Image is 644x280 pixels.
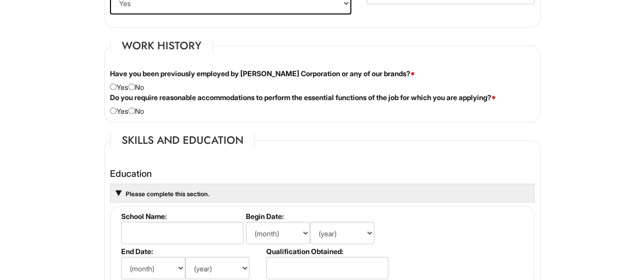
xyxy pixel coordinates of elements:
[110,69,415,79] label: Have you been previously employed by [PERSON_NAME] Corporation or any of our brands?
[110,38,213,53] legend: Work History
[110,133,255,148] legend: Skills and Education
[102,92,542,116] div: Yes No
[102,69,542,92] div: Yes No
[266,246,387,255] label: Qualification Obtained:
[125,190,209,197] a: Please complete this section.
[121,211,242,220] label: School Name:
[110,168,535,178] h4: Education
[121,246,262,255] label: End Date:
[246,211,387,220] label: Begin Date:
[110,92,496,103] label: Do you require reasonable accommodations to perform the essential functions of the job for which ...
